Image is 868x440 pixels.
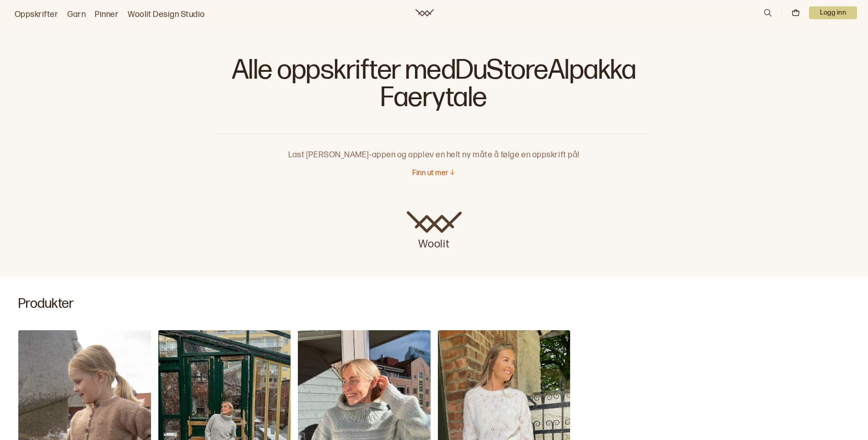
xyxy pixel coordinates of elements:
[15,8,58,21] a: Oppskrifter
[412,169,448,178] p: Finn ut mer
[415,9,434,16] a: Woolit
[809,6,857,19] p: Logg inn
[128,8,205,21] a: Woolit Design Studio
[407,233,462,252] p: Woolit
[809,6,857,19] button: User dropdown
[67,8,86,21] a: Garn
[217,134,651,161] p: Last [PERSON_NAME]-appen og opplev en helt ny måte å følge en oppskrift på!
[412,169,455,178] button: Finn ut mer
[407,211,462,252] a: Woolit
[407,211,462,233] img: Woolit
[95,8,119,21] a: Pinner
[217,55,651,119] h1: Alle oppskrifter med DuStoreAlpakka Faerytale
